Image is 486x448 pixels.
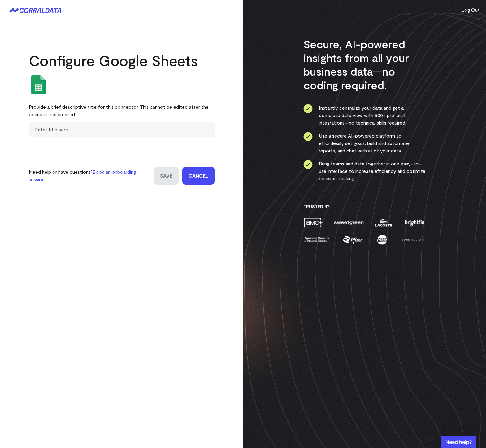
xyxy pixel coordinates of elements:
input: Save [154,167,179,185]
img: lacoste-7a6b0538.png [375,217,393,228]
h3: Trusted By [303,204,426,209]
button: Log Out [461,6,480,14]
a: Cancel [182,167,215,185]
img: amnh-5afada46.png [303,234,330,245]
img: john-elliott-25751c40.png [401,234,426,245]
img: google_sheets-5a4bad8e.svg [29,75,49,94]
p: Need help or have questions? [29,168,150,183]
li: Instantly centralize your data and get a complete data view with 500+ pre-built integrations—no t... [303,104,426,126]
h2: Configure Google Sheets [29,51,215,70]
img: brightfin-a251e171.png [403,217,426,228]
li: Bring teams and data together in one easy-to-use interface to increase efficiency and optimize de... [303,160,426,182]
img: ico-check-circle-4b19435c.svg [303,160,313,169]
input: Enter title here... [29,122,215,137]
li: Use a secure AI-powered platform to effortlessly set goals, build and automate reports, and chat ... [303,132,426,154]
img: moon-juice-c312e729.png [376,234,388,245]
div: Provide a brief descriptive title for this connector. This cannot be edited after the connector i... [29,99,215,122]
img: ico-check-circle-4b19435c.svg [303,104,313,113]
img: ico-check-circle-4b19435c.svg [303,132,313,141]
img: amc-0b11a8f1.png [303,217,323,228]
img: pfizer-e137f5fc.png [342,234,364,245]
h3: Secure, AI-powered insights from all your business data—no coding required. [303,37,426,92]
img: sweetgreen-1d1fb32c.png [333,217,364,228]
